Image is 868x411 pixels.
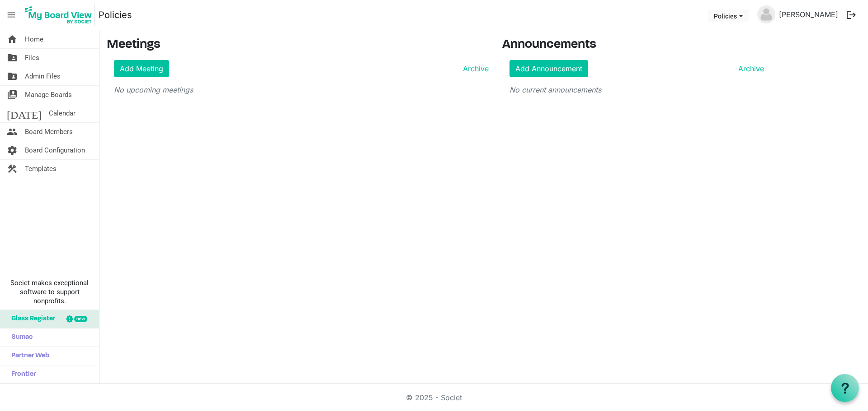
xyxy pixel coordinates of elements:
span: Admin Files [25,67,61,85]
span: Manage Boards [25,86,72,104]
a: Add Announcement [509,60,588,77]
img: My Board View Logo [22,4,95,26]
span: Frontier [7,365,36,383]
a: Archive [459,63,489,74]
span: Glass Register [7,310,55,328]
span: switch_account [7,86,18,104]
span: Societ makes exceptional software to support nonprofits. [4,278,95,305]
span: Board Configuration [25,141,85,159]
span: folder_shared [7,67,18,85]
span: Partner Web [7,347,49,365]
button: Policies dropdownbutton [708,9,749,22]
span: Calendar [49,104,75,122]
a: Archive [735,63,764,74]
p: No current announcements [509,84,764,95]
p: No upcoming meetings [114,84,489,95]
span: construction [7,160,18,178]
span: menu [3,6,20,23]
a: Policies [99,6,132,24]
span: [DATE] [7,104,42,122]
span: Home [25,30,43,48]
a: © 2025 - Societ [406,393,462,402]
span: Templates [25,160,57,178]
span: Sumac [7,328,33,346]
a: Add Meeting [114,60,169,77]
span: Files [25,49,39,67]
h3: Announcements [502,37,771,53]
h3: Meetings [107,37,489,53]
span: Board Members [25,123,73,141]
span: folder_shared [7,49,18,67]
img: no-profile-picture.svg [757,5,775,23]
a: [PERSON_NAME] [775,5,842,23]
button: logout [842,5,861,24]
span: settings [7,141,18,159]
span: people [7,123,18,141]
span: home [7,30,18,48]
a: My Board View Logo [22,4,99,26]
div: new [74,316,87,322]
